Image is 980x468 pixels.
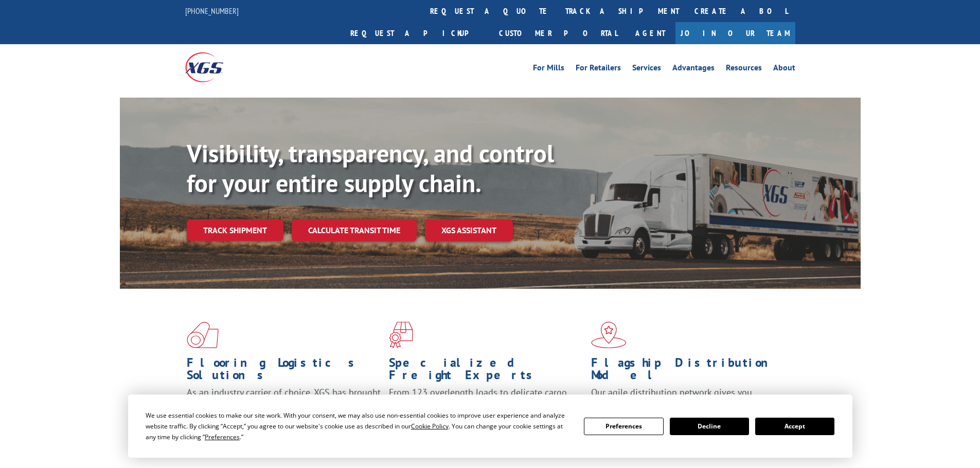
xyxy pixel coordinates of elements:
[584,418,663,435] button: Preferences
[187,386,381,423] span: As an industry carrier of choice, XGS has brought innovation and dedication to flooring logistics...
[128,395,852,458] div: Cookie Consent Prompt
[773,64,795,75] a: About
[185,6,239,16] a: [PHONE_NUMBER]
[389,386,583,432] p: From 123 overlength loads to delicate cargo, our experienced staff knows the best way to move you...
[533,64,564,75] a: For Mills
[491,22,625,44] a: Customer Portal
[591,386,780,410] span: Our agile distribution network gives you nationwide inventory management on demand.
[343,22,491,44] a: Request a pickup
[755,418,834,435] button: Accept
[726,64,762,75] a: Resources
[675,22,795,44] a: Join Our Team
[670,418,749,435] button: Decline
[292,219,417,241] a: Calculate transit time
[389,357,583,386] h1: Specialized Freight Experts
[389,322,413,348] img: xgs-icon-focused-on-flooring-red
[591,322,627,348] img: xgs-icon-flagship-distribution-model-red
[187,357,381,386] h1: Flooring Logistics Solutions
[187,219,283,241] a: Track shipment
[146,410,572,442] div: We use essential cookies to make our site work. With your consent, we may also use non-essential ...
[187,137,554,199] b: Visibility, transparency, and control for your entire supply chain.
[411,422,449,430] span: Cookie Policy
[425,219,513,241] a: XGS ASSISTANT
[576,64,621,75] a: For Retailers
[625,22,675,44] a: Agent
[632,64,661,75] a: Services
[205,433,240,441] span: Preferences
[591,357,786,386] h1: Flagship Distribution Model
[187,322,219,348] img: xgs-icon-total-supply-chain-intelligence-red
[672,64,715,75] a: Advantages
